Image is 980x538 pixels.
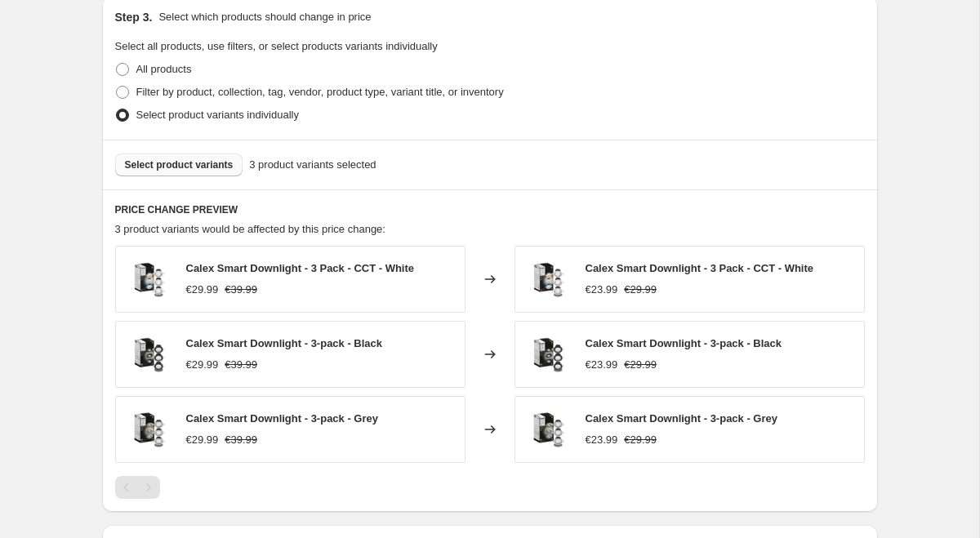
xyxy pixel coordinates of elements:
span: Calex Smart Downlight - 3-pack - Grey [586,412,778,425]
span: Calex Smart Downlight - 3-pack - Black [186,337,383,349]
div: €29.99 [186,282,219,298]
p: Select which products should change in price [158,9,371,25]
img: Calex-Smart-Downlight-3-pack-Black_80x.webp [124,330,173,379]
img: Calex-Smart-Downlight-3-pack-Grey_80x.webp [124,405,173,454]
span: Calex Smart Downlight - 3-pack - Black [586,337,782,349]
strike: €29.99 [624,432,657,448]
img: White_Downlight_3_pack_wbgixs_80x.webp [523,255,572,304]
h2: Step 3. [115,9,153,25]
span: Calex Smart Downlight - 3 Pack - CCT - White [186,262,415,274]
strike: €39.99 [225,282,257,298]
img: White_Downlight_3_pack_wbgixs_80x.webp [124,255,173,304]
div: €29.99 [186,357,219,373]
img: Calex-Smart-Downlight-3-pack-Black_80x.webp [523,330,572,379]
span: 3 product variants would be affected by this price change: [115,223,385,235]
span: Calex Smart Downlight - 3 Pack - CCT - White [586,262,814,274]
span: All products [136,63,192,75]
strike: €29.99 [624,282,657,298]
span: Calex Smart Downlight - 3-pack - Grey [186,412,379,425]
img: Calex-Smart-Downlight-3-pack-Grey_80x.webp [523,405,572,454]
span: Select product variants individually [136,109,299,121]
div: €23.99 [586,282,618,298]
span: 3 product variants selected [249,157,376,173]
span: Select all products, use filters, or select products variants individually [115,40,438,52]
nav: Pagination [115,476,160,499]
strike: €29.99 [624,357,657,373]
div: €29.99 [186,432,219,448]
h6: PRICE CHANGE PREVIEW [115,203,865,216]
button: Select product variants [115,153,243,176]
div: €23.99 [586,432,618,448]
span: Filter by product, collection, tag, vendor, product type, variant title, or inventory [136,86,504,98]
strike: €39.99 [225,357,257,373]
span: Select product variants [125,158,234,171]
strike: €39.99 [225,432,257,448]
div: €23.99 [586,357,618,373]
